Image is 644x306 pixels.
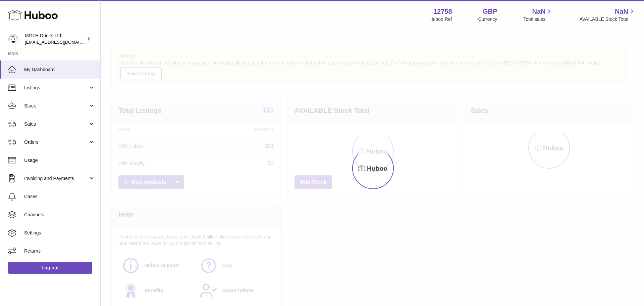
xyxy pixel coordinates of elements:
[24,175,88,182] span: Invoicing and Payments
[24,103,88,109] span: Stock
[25,33,85,45] div: MOTH Drinks Ltd
[24,67,95,73] span: My Dashboard
[24,193,95,200] span: Cases
[24,230,95,236] span: Settings
[433,7,452,16] strong: 12758
[24,248,95,254] span: Returns
[478,16,497,23] div: Currency
[523,16,553,23] span: Total sales
[24,85,88,91] span: Listings
[615,7,628,16] span: NaN
[24,121,88,127] span: Sales
[579,7,636,23] a: NaN AVAILABLE Stock Total
[24,157,95,164] span: Usage
[8,262,92,274] a: Log out
[25,39,99,45] span: [EMAIL_ADDRESS][DOMAIN_NAME]
[8,34,18,44] img: orders@mothdrinks.com
[532,7,545,16] span: NaN
[483,7,497,16] strong: GBP
[24,212,95,218] span: Channels
[430,16,452,23] div: Huboo Ref
[24,139,88,145] span: Orders
[579,16,636,23] span: AVAILABLE Stock Total
[523,7,553,23] a: NaN Total sales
